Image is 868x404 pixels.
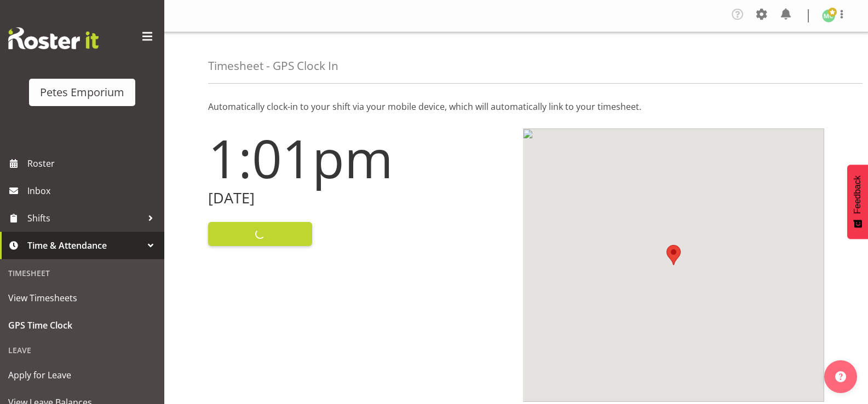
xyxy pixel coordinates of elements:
[3,262,162,284] div: Timesheet
[3,361,162,389] a: Apply for Leave
[27,155,159,172] span: Roster
[208,60,338,72] h4: Timesheet - GPS Clock In
[3,284,162,312] a: View Timesheets
[27,183,159,199] span: Inbox
[208,128,510,188] h1: 1:01pm
[3,312,162,339] a: GPS Time Clock
[8,290,156,306] span: View Timesheets
[27,210,142,226] span: Shifts
[847,165,868,239] button: Feedback - Show survey
[208,100,824,113] p: Automatically clock-in to your shift via your mobile device, which will automatically link to you...
[8,317,156,333] span: GPS Time Clock
[8,27,99,49] img: Rosterit website logo
[40,84,124,101] div: Petes Emporium
[208,190,510,207] h2: [DATE]
[27,237,142,254] span: Time & Attendance
[835,371,846,382] img: help-xxl-2.png
[8,367,156,383] span: Apply for Leave
[3,339,162,361] div: Leave
[822,9,835,22] img: melissa-cowen2635.jpg
[853,175,863,214] span: Feedback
